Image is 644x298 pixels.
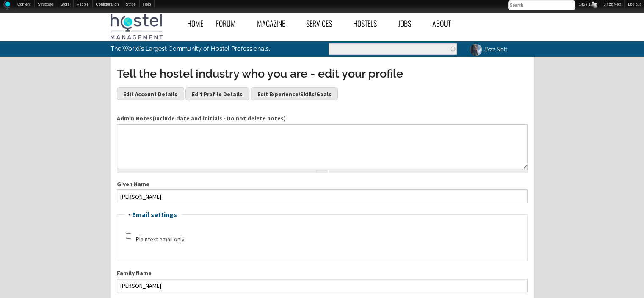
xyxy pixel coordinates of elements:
h3: Tell the hostel industry who you are - edit your profile [117,66,528,82]
a: Home [181,14,210,33]
a: About [426,14,466,33]
img: Hostel Management Home [111,14,163,39]
p: The World's Largest Community of Hostel Professionals. [111,41,287,56]
a: Services [300,14,347,33]
input: Enter the terms you wish to search for. [329,43,457,55]
a: Hostels [347,14,392,33]
input: Search [508,0,575,10]
img: JjYzz Nett's picture [468,42,483,57]
a: Edit Account Details [117,87,184,100]
a: Email settings [132,210,177,219]
label: Given Name [117,180,528,189]
input: Check this option if you do not wish to receive email messages with graphics and styles. [126,233,131,239]
a: Magazine [251,14,300,33]
a: Forum [210,14,251,33]
label: Admin Notes(Include date and initials - Do not delete notes) [117,114,528,123]
a: JjYzz Nett [463,41,512,58]
a: Jobs [392,14,426,33]
img: Home [3,0,10,10]
a: Edit Profile Details [185,87,249,100]
label: Plaintext email only [136,235,185,244]
a: Edit Experience/Skills/Goals [251,87,338,100]
label: Family Name [117,269,528,278]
